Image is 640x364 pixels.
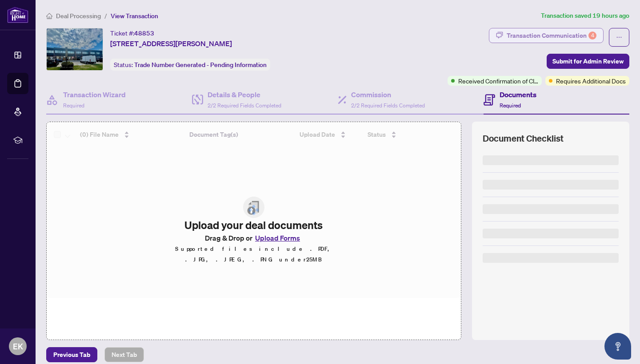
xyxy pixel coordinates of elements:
[7,7,28,23] img: logo
[104,11,107,21] li: /
[458,76,538,86] span: Received Confirmation of Closing
[351,102,425,109] span: 2/2 Required Fields Completed
[208,89,281,100] h4: Details & People
[46,13,52,19] span: home
[47,28,103,70] img: IMG-W12326509_1.jpg
[483,132,564,145] span: Document Checklist
[541,11,629,21] article: Transaction saved 19 hours ago
[134,29,154,37] span: 48853
[13,340,23,352] span: EK
[616,34,622,40] span: ellipsis
[111,12,158,20] span: View Transaction
[63,89,126,100] h4: Transaction Wizard
[489,28,604,43] button: Transaction Communication4
[208,102,281,109] span: 2/2 Required Fields Completed
[556,76,626,86] span: Requires Additional Docs
[53,348,90,362] span: Previous Tab
[588,32,596,40] div: 4
[63,102,84,109] span: Required
[604,333,631,360] button: Open asap
[110,28,154,38] div: Ticket #:
[500,102,521,109] span: Required
[507,28,596,43] div: Transaction Communication
[134,61,267,69] span: Trade Number Generated - Pending Information
[110,38,232,49] span: [STREET_ADDRESS][PERSON_NAME]
[104,347,144,362] button: Next Tab
[351,89,425,100] h4: Commission
[110,59,270,71] div: Status:
[56,12,101,20] span: Deal Processing
[46,347,97,362] button: Previous Tab
[547,54,629,69] button: Submit for Admin Review
[500,89,536,100] h4: Documents
[552,54,624,68] span: Submit for Admin Review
